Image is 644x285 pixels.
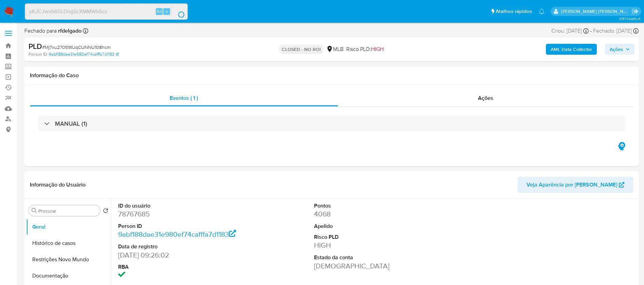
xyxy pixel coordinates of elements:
dd: 4068 [314,209,438,219]
button: Geral [26,219,111,235]
dt: Apelido [314,222,438,230]
a: Notificações [539,8,545,14]
span: # Mj7xu27059tUqCUNNU108hcm [42,44,111,51]
input: Procurar [38,208,97,214]
a: Sair [632,8,639,15]
div: Fechado: [DATE] [593,27,639,35]
h1: Informação do Caso [30,72,633,79]
div: Criou: [DATE] [551,27,589,35]
b: rfdelgado [57,27,81,35]
button: Procurar [32,208,37,213]
span: Ações [478,94,493,102]
a: 9abf188dae31e980ef74cafffa7d1183 [49,51,119,57]
span: Atalhos rápidos [496,8,532,15]
dt: RBA [118,263,242,271]
button: Documentação [26,268,111,284]
span: Alt [157,8,162,15]
div: MANUAL (1) [38,116,625,131]
input: Pesquise usuários ou casos... [25,7,187,16]
b: AML Data Collector [551,44,592,55]
button: Veja Aparência por [PERSON_NAME] [518,177,633,193]
b: Person ID [29,51,47,57]
dt: Person ID [118,222,242,230]
dt: Risco PLD [314,233,438,241]
dd: 78767685 [118,209,242,219]
span: Veja Aparência por [PERSON_NAME] [527,177,617,193]
span: HIGH [371,45,384,53]
dd: [DEMOGRAPHIC_DATA] [314,261,438,271]
button: Ações [605,44,634,55]
span: Fechado para [24,27,81,35]
dt: Data de registro [118,243,242,250]
span: - [590,27,592,35]
span: Risco PLD: [346,46,384,53]
dt: Estado da conta [314,254,438,261]
p: renata.fdelgado@mercadopago.com.br [561,8,630,15]
button: AML Data Collector [546,44,597,55]
button: search-icon [171,7,185,16]
p: CLOSED - NO ROI [279,44,324,54]
div: MLB [326,46,344,53]
span: Eventos ( 1 ) [170,94,198,102]
button: Restrições Novo Mundo [26,251,111,268]
b: PLD [29,41,42,52]
a: 9abf188dae31e980ef74cafffa7d1183 [118,229,236,239]
dt: Pontos [314,202,438,210]
button: Retornar ao pedido padrão [103,208,108,215]
span: s [166,8,168,15]
h1: Informação do Usuário [30,181,86,188]
dd: HIGH [314,241,438,250]
span: Ações [610,44,623,55]
button: Histórico de casos [26,235,111,251]
h3: MANUAL (1) [55,120,87,127]
dt: ID do usuário [118,202,242,210]
dd: [DATE] 09:26:02 [118,250,242,260]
